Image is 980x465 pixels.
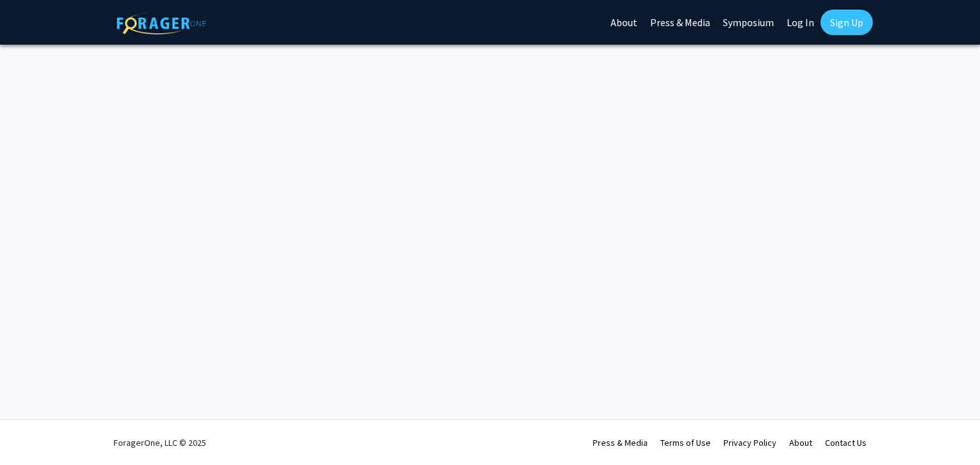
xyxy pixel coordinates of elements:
[117,12,206,34] img: ForagerOne Logo
[660,437,711,448] a: Terms of Use
[825,437,866,448] a: Contact Us
[593,437,648,448] a: Press & Media
[789,437,812,448] a: About
[114,420,206,465] div: ForagerOne, LLC © 2025
[820,10,873,35] a: Sign Up
[724,437,776,448] a: Privacy Policy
